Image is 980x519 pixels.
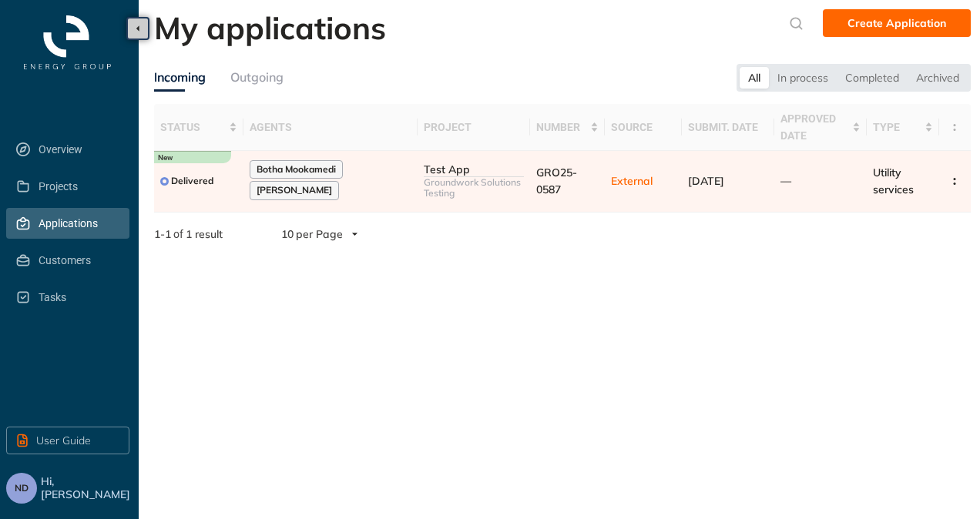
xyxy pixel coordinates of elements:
[536,119,586,136] span: number
[39,171,117,202] span: Projects
[780,174,791,188] span: —
[847,15,946,32] span: Create Application
[530,104,604,151] th: number
[682,104,774,151] th: submit. date
[39,245,117,276] span: Customers
[873,166,914,196] span: Utility services
[39,282,117,313] span: Tasks
[823,9,971,37] button: Create Application
[186,227,223,241] span: 1 result
[605,104,682,151] th: source
[780,110,849,144] span: approved date
[129,226,247,243] div: of
[688,174,724,188] span: [DATE]
[243,104,418,151] th: agents
[769,67,837,89] div: In process
[15,483,29,494] span: ND
[39,134,117,165] span: Overview
[154,9,386,46] h2: My applications
[6,473,37,504] button: ND
[257,185,332,196] span: [PERSON_NAME]
[154,68,206,87] div: Incoming
[418,104,531,151] th: project
[740,67,769,89] div: All
[230,68,284,87] div: Outgoing
[171,176,213,186] span: Delivered
[154,104,243,151] th: status
[611,174,653,188] span: External
[154,227,171,241] strong: 1 - 1
[424,163,525,176] div: Test App
[36,432,91,449] span: User Guide
[6,427,129,454] button: User Guide
[12,15,123,69] img: logo
[837,67,908,89] div: Completed
[160,119,226,136] span: status
[536,166,577,196] span: GRO25-0587
[424,177,525,199] div: Groundwork Solutions Testing
[39,208,117,239] span: Applications
[257,164,336,175] span: Botha Mookamedi
[908,67,968,89] div: Archived
[41,475,133,501] span: Hi, [PERSON_NAME]
[873,119,921,136] span: type
[774,104,867,151] th: approved date
[867,104,939,151] th: type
